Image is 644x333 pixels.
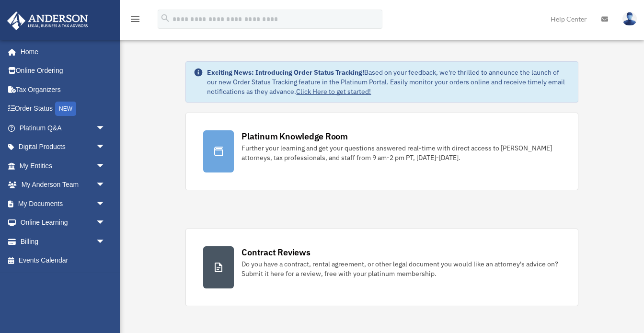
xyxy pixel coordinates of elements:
[185,113,578,190] a: Platinum Knowledge Room Further your learning and get your questions answered real-time with dire...
[96,118,115,138] span: arrow_drop_down
[241,259,560,278] div: Do you have a contract, rental agreement, or other legal document you would like an attorney's ad...
[96,194,115,214] span: arrow_drop_down
[7,42,115,61] a: Home
[7,232,120,251] a: Billingarrow_drop_down
[7,118,120,138] a: Platinum Q&Aarrow_drop_down
[7,213,120,232] a: Online Learningarrow_drop_down
[96,138,115,157] span: arrow_drop_down
[7,138,120,157] a: Digital Productsarrow_drop_down
[296,87,371,96] a: Click Here to get started!
[7,99,120,119] a: Order StatusNEW
[96,213,115,233] span: arrow_drop_down
[129,13,141,25] i: menu
[129,17,141,25] a: menu
[241,130,348,142] div: Platinum Knowledge Room
[622,12,637,26] img: User Pic
[7,61,120,80] a: Online Ordering
[207,68,364,77] strong: Exciting News: Introducing Order Status Tracking!
[7,194,120,213] a: My Documentsarrow_drop_down
[7,175,120,195] a: My Anderson Teamarrow_drop_down
[7,156,120,175] a: My Entitiesarrow_drop_down
[207,68,570,96] div: Based on your feedback, we're thrilled to announce the launch of our new Order Status Tracking fe...
[160,13,171,23] i: search
[96,175,115,195] span: arrow_drop_down
[241,143,560,162] div: Further your learning and get your questions answered real-time with direct access to [PERSON_NAM...
[7,80,120,99] a: Tax Organizers
[96,156,115,176] span: arrow_drop_down
[185,229,578,306] a: Contract Reviews Do you have a contract, rental agreement, or other legal document you would like...
[4,11,91,30] img: Anderson Advisors Platinum Portal
[96,232,115,252] span: arrow_drop_down
[55,102,76,116] div: NEW
[241,246,310,258] div: Contract Reviews
[7,251,120,270] a: Events Calendar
